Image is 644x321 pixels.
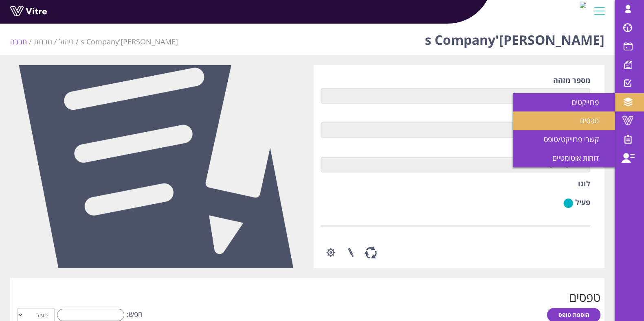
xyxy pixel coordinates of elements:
[544,134,609,144] span: קשרי פרוייקט/טופס
[553,75,590,86] label: מספר מזהה
[513,111,615,130] a: טפסים
[571,97,609,107] span: פרוייקטים
[513,93,615,112] a: פרוייקטים
[513,130,615,149] a: קשרי פרוייקט/טופס
[34,37,52,46] a: חברות
[552,153,609,163] span: דוחות אוטומטיים
[425,20,604,55] h1: [PERSON_NAME]'s Company
[580,116,609,125] span: טפסים
[558,311,589,319] span: הוספת טופס
[563,198,573,208] img: yes
[59,37,81,47] li: ניהול
[14,290,600,304] h2: טפסים
[580,2,586,8] img: Logo-Web.png
[575,197,590,208] label: פעיל
[57,309,124,321] input: חפש:
[10,37,34,47] li: חברה
[81,37,178,46] a: [PERSON_NAME]'s Company
[513,149,615,168] a: דוחות אוטומטיים
[55,309,143,321] label: חפש:
[578,179,590,189] label: לוגו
